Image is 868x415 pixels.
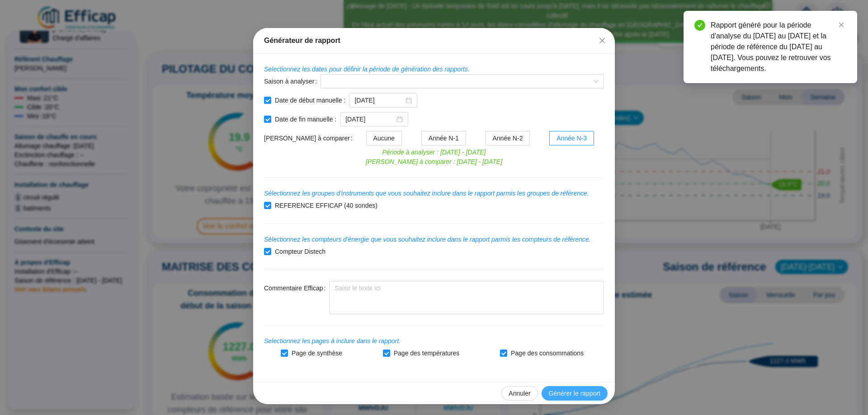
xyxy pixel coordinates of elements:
i: Selectionnez les dates pour définir la période de génération des rapports. [264,65,470,73]
button: Générer le rapport [542,386,608,401]
input: Sélectionner une date [345,115,395,124]
span: Aucune [373,135,395,142]
span: Date de fin manuelle : [271,115,340,124]
label: Saison à analyser [264,74,321,89]
span: Fermer [595,37,609,44]
input: Sélectionner une date [354,96,404,105]
span: close [838,22,844,28]
span: Année N-1 [429,135,459,142]
i: Selectionnez les pages à inclure dans le rapport. [264,337,401,345]
span: check-circle [694,20,705,31]
a: Close [836,20,846,30]
button: Annuler [501,386,538,401]
i: Période à analyser : [DATE] - [DATE] [382,149,486,156]
span: Page de synthèse [288,349,346,358]
span: close [599,37,606,44]
span: Année N-3 [557,135,587,142]
span: Annuler [509,389,530,398]
label: Commentaire Efficap [264,281,329,295]
textarea: Commentaire Efficap [329,281,604,314]
div: Rapport généré pour la période d'analyse du [DATE] au [DATE] et la période de référence du [DATE]... [711,20,846,74]
span: Générer le rapport [549,389,600,398]
span: Compteur Distech [271,247,329,256]
i: Sélectionnez les compteurs d'énergie que vous souhaitez inclure dans le rapport parmis les compte... [264,236,591,243]
div: Générateur de rapport [264,35,604,46]
span: Page des températures [390,349,463,358]
span: Année N-2 [492,135,523,142]
span: Page des consommations [507,349,587,358]
span: Date de début manuelle : [271,96,349,105]
i: [PERSON_NAME] à comparer : [DATE] - [DATE] [366,158,502,165]
span: REFERENCE EFFICAP (40 sondes) [271,201,381,210]
i: Sélectionnez les groupes d'instruments que vous souhaitez inclure dans le rapport parmis les grou... [264,190,589,197]
button: Close [595,33,609,48]
label: Période à comparer [264,131,356,145]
